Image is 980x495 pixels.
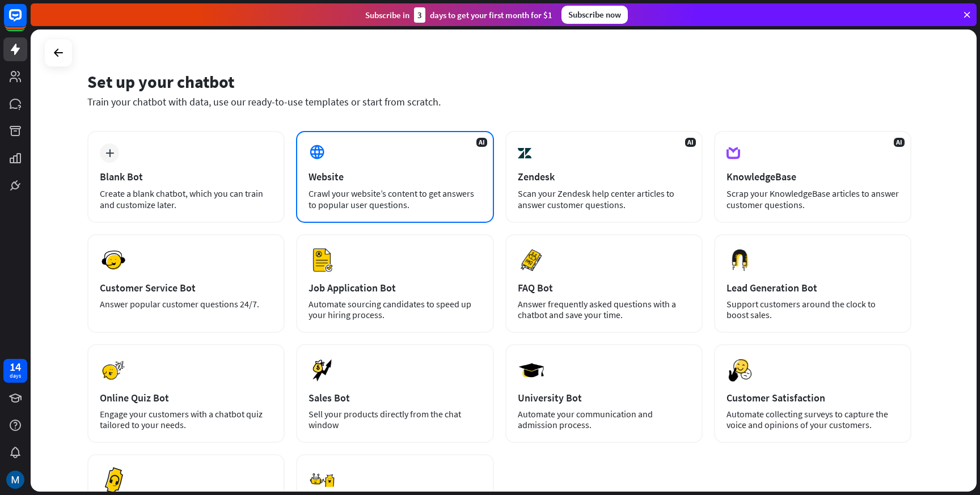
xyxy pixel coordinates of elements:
[518,299,690,320] div: Answer frequently asked questions with a chatbot and save your time.
[726,281,899,294] div: Lead Generation Bot
[726,409,899,430] div: Automate collecting surveys to capture the voice and opinions of your customers.
[87,95,911,108] div: Train your chatbot with data, use our ready-to-use templates or start from scratch.
[518,409,690,430] div: Automate your communication and admission process.
[309,170,481,183] div: Website
[309,299,481,320] div: Automate sourcing candidates to speed up your hiring process.
[3,359,27,383] a: 14 days
[685,138,696,147] span: AI
[100,409,272,430] div: Engage your customers with a chatbot quiz tailored to your needs.
[726,170,899,183] div: KnowledgeBase
[100,281,272,294] div: Customer Service Bot
[518,281,690,294] div: FAQ Bot
[518,170,690,183] div: Zendesk
[726,188,899,210] div: Scrap your KnowledgeBase articles to answer customer questions.
[309,391,481,404] div: Sales Bot
[100,170,272,183] div: Blank Bot
[894,138,905,147] span: AI
[87,71,911,92] div: Set up your chatbot
[414,7,425,23] div: 3
[561,6,628,24] div: Subscribe now
[518,188,690,210] div: Scan your Zendesk help center articles to answer customer questions.
[726,299,899,320] div: Support customers around the clock to boost sales.
[518,391,690,404] div: University Bot
[476,138,487,147] span: AI
[726,391,899,404] div: Customer Satisfaction
[10,372,21,380] div: days
[105,149,114,157] i: plus
[9,5,43,39] button: Open LiveChat chat widget
[10,362,21,372] div: 14
[309,409,481,430] div: Sell your products directly from the chat window
[100,299,272,310] div: Answer popular customer questions 24/7.
[309,188,481,210] div: Crawl your website’s content to get answers to popular user questions.
[100,188,272,210] div: Create a blank chatbot, which you can train and customize later.
[309,281,481,294] div: Job Application Bot
[100,391,272,404] div: Online Quiz Bot
[365,7,552,23] div: Subscribe in days to get your first month for $1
